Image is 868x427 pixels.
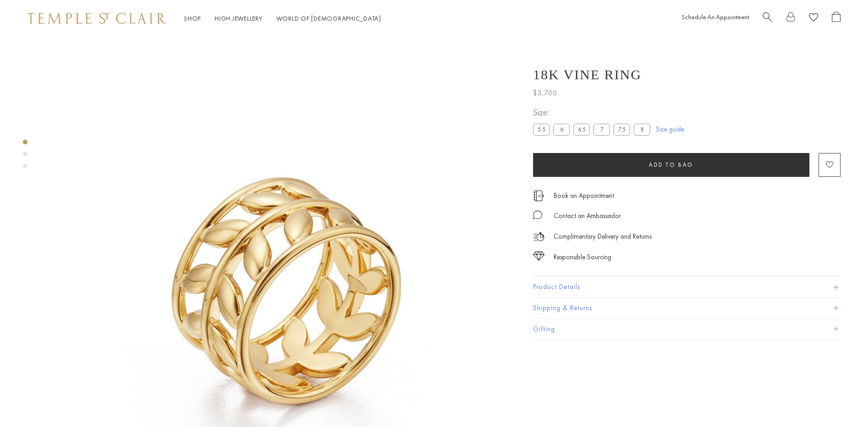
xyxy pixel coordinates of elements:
[533,319,841,339] button: Gifting
[27,13,166,24] img: Temple St. Clair
[614,124,630,135] label: 7.5
[682,13,749,21] a: Schedule An Appointment
[533,210,542,219] img: MessageIcon-01_2.svg
[573,124,590,135] label: 6.5
[533,105,654,120] span: Size:
[634,124,650,135] label: 8
[276,14,381,22] a: World of [DEMOGRAPHIC_DATA]World of [DEMOGRAPHIC_DATA]
[533,67,642,82] h1: 18K Vine Ring
[656,125,684,134] a: Size guide
[533,87,557,99] span: $3,700
[533,252,545,261] img: icon_sourcing.svg
[763,11,772,26] a: Search
[533,277,841,297] button: Product Details
[533,191,544,201] img: icon_appointment.svg
[832,11,841,26] a: Open Shopping Bag
[215,14,263,22] a: High JewelleryHigh Jewellery
[533,153,809,177] button: Add to bag
[533,298,841,318] button: Shipping & Returns
[593,124,610,135] label: 7
[533,124,550,135] label: 5.5
[553,124,570,135] label: 6
[554,252,611,263] div: Responsible Sourcing
[533,231,545,242] img: icon_delivery.svg
[554,210,621,222] div: Contact an Ambassador
[554,231,652,242] p: Complimentary Delivery and Returns
[184,14,201,22] a: ShopShop
[23,137,27,175] div: Product gallery navigation
[184,13,381,24] nav: Main navigation
[554,191,614,201] a: Book an Appointment
[809,11,818,26] a: View Wishlist
[649,161,694,169] span: Add to bag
